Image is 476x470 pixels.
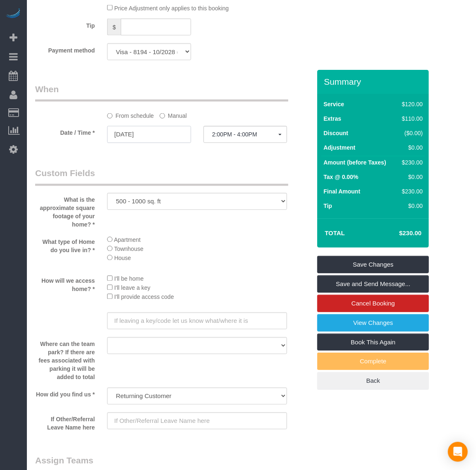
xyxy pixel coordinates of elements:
[399,100,423,108] div: $120.00
[323,158,386,167] label: Amount (before Taxes)
[29,413,101,432] label: If Other/Referral Leave Name here
[160,109,187,120] label: Manual
[114,246,144,253] span: Townhouse
[29,235,101,255] label: What type of Home do you live in? *
[323,143,355,152] label: Adjustment
[399,173,423,181] div: $0.00
[35,83,288,102] legend: When
[317,275,429,293] a: Save and Send Message...
[399,187,423,196] div: $230.00
[325,229,345,236] strong: Total
[29,193,101,229] label: What is the approximate square footage of your home? *
[29,126,101,137] label: Date / Time *
[317,314,429,332] a: View Changes
[323,173,358,181] label: Tax @ 0.00%
[317,295,429,312] a: Cancel Booking
[29,43,101,55] label: Payment method
[317,334,429,351] a: Book This Again
[212,131,278,138] span: 2:00PM - 4:00PM
[114,285,151,291] span: I'll leave a key
[107,126,191,143] input: MM/DD/YYYY
[323,115,341,123] label: Extras
[399,129,423,137] div: ($0.00)
[323,187,360,196] label: Final Amount
[399,202,423,210] div: $0.00
[5,8,22,20] img: Automaid Logo
[29,337,101,382] label: Where can the team park? If there are fees associated with parking it will be added to total
[107,19,121,36] span: $
[324,77,425,86] h3: Summary
[317,372,429,389] a: Back
[29,274,101,293] label: How will we access home? *
[323,100,344,108] label: Service
[323,202,332,210] label: Tip
[160,113,165,119] input: Manual
[399,158,423,167] div: $230.00
[114,276,144,282] span: I'll be home
[114,255,131,262] span: House
[29,19,101,30] label: Tip
[114,237,141,243] span: Apartment
[114,5,229,12] span: Price Adjustment only applies to this booking
[399,115,423,123] div: $110.00
[317,256,429,273] a: Save Changes
[107,113,112,119] input: From schedule
[35,167,288,186] legend: Custom Fields
[114,294,174,301] span: I'll provide access code
[107,313,287,329] input: If leaving a key/code let us know what/where it is
[107,109,154,120] label: From schedule
[448,442,468,462] div: Open Intercom Messenger
[29,388,101,399] label: How did you find us *
[399,143,423,152] div: $0.00
[323,129,348,137] label: Discount
[203,126,287,143] button: 2:00PM - 4:00PM
[374,230,421,237] h4: $230.00
[107,413,287,429] input: If Other/Referral Leave Name here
